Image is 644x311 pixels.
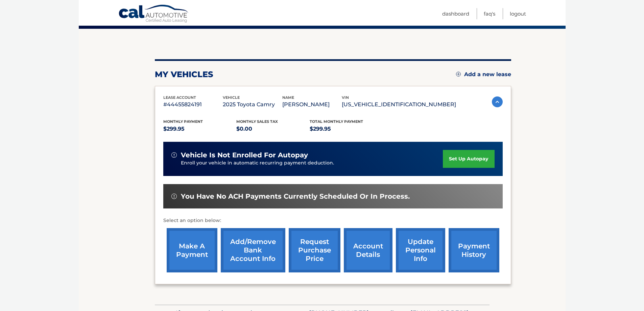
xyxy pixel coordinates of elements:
span: Monthly sales Tax [236,119,278,124]
a: Add a new lease [456,71,511,78]
span: vehicle [223,95,240,100]
span: You have no ACH payments currently scheduled or in process. [181,192,410,201]
a: Dashboard [442,8,469,19]
p: $0.00 [236,124,310,134]
h2: my vehicles [155,69,213,80]
p: Enroll your vehicle in automatic recurring payment deduction. [181,159,443,167]
span: Total Monthly Payment [310,119,363,124]
span: name [282,95,294,100]
a: make a payment [167,228,217,272]
a: Add/Remove bank account info [221,228,285,272]
img: add.svg [456,72,461,76]
p: 2025 Toyota Camry [223,100,282,109]
a: update personal info [396,228,445,272]
p: #44455824191 [163,100,223,109]
a: Cal Automotive [118,4,189,24]
a: set up autopay [443,150,494,168]
a: Logout [510,8,526,19]
a: FAQ's [484,8,495,19]
span: lease account [163,95,196,100]
a: request purchase price [289,228,340,272]
span: vehicle is not enrolled for autopay [181,151,308,159]
img: alert-white.svg [171,152,177,158]
img: accordion-active.svg [492,96,503,107]
span: Monthly Payment [163,119,203,124]
p: [US_VEHICLE_IDENTIFICATION_NUMBER] [342,100,456,109]
a: account details [344,228,392,272]
span: vin [342,95,349,100]
p: $299.95 [310,124,383,134]
a: payment history [449,228,499,272]
p: $299.95 [163,124,237,134]
img: alert-white.svg [171,194,177,199]
p: [PERSON_NAME] [282,100,342,109]
p: Select an option below: [163,217,503,225]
